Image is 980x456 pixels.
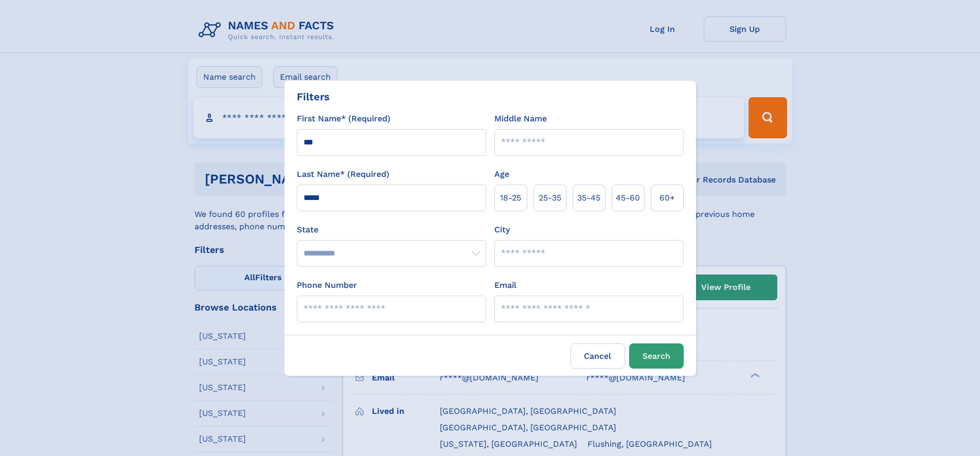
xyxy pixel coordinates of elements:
label: City [494,224,510,236]
button: Search [629,343,684,369]
label: State [297,224,486,236]
label: Last Name* (Required) [297,168,389,180]
span: 18‑25 [500,192,521,204]
label: Email [494,279,516,291]
label: Phone Number [297,279,357,291]
div: Filters [297,89,330,104]
span: 60+ [660,192,675,204]
label: Cancel [571,343,625,369]
span: 35‑45 [577,192,600,204]
span: 25‑35 [539,192,561,204]
span: 45‑60 [616,192,640,204]
label: Middle Name [494,113,547,125]
label: First Name* (Required) [297,113,390,125]
label: Age [494,168,509,180]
